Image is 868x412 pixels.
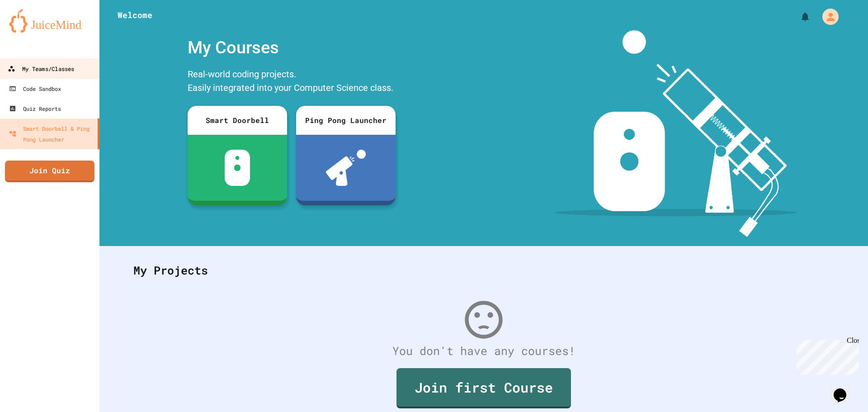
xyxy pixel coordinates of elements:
[124,253,843,288] div: My Projects
[225,150,250,186] img: sdb-white.svg
[188,106,287,135] div: Smart Doorbell
[783,9,813,24] div: My Notifications
[813,6,841,27] div: My Account
[793,336,859,375] iframe: chat widget
[830,376,859,403] iframe: chat widget
[326,150,366,186] img: ppl-with-ball.png
[396,368,571,408] a: Join first Course
[8,63,74,75] div: My Teams/Classes
[9,123,94,145] div: Smart Doorbell & Ping Pong Launcher
[9,83,61,94] div: Code Sandbox
[5,161,94,182] a: Join Quiz
[9,9,90,33] img: logo-orange.svg
[124,342,843,360] div: You don't have any courses!
[296,106,396,135] div: Ping Pong Launcher
[555,30,797,237] img: banner-image-my-projects.png
[183,65,400,99] div: Real-world coding projects. Easily integrated into your Computer Science class.
[183,30,400,65] div: My Courses
[9,103,61,114] div: Quiz Reports
[4,4,62,57] div: Chat with us now!Close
